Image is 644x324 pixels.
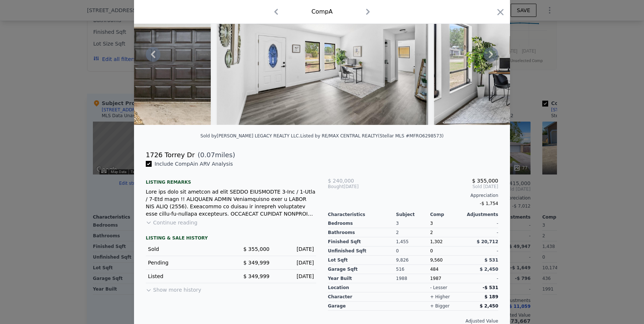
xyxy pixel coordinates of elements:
div: Listed by RE/MAX CENTRAL REALTY (Stellar MLS #MFRO6298573) [300,133,444,138]
div: 1987 [430,274,464,283]
div: Comp A [311,7,333,16]
span: -$ 1,754 [480,201,498,206]
span: $ 349,999 [243,273,269,279]
div: 0 [396,246,430,256]
div: Year Built [328,274,396,283]
button: Show more history [146,283,201,294]
div: 1726 Torrey Dr [146,150,195,160]
span: 1,302 [430,239,442,244]
span: $ 349,999 [243,260,269,266]
div: 9,826 [396,256,430,265]
div: Appreciation [328,192,498,198]
div: + higher [430,294,450,300]
div: Sold by [PERSON_NAME] LEGACY REALTY LLC . [200,133,300,138]
span: Sold [DATE] [385,184,498,190]
span: $ 20,712 [477,239,498,244]
div: Garage Sqft [328,265,396,274]
span: $ 2,450 [480,303,498,309]
div: 1,455 [396,237,430,246]
span: Bought [328,184,344,190]
div: Adjustments [464,212,498,217]
span: 0.07 [200,151,215,159]
div: Lot Sqft [328,256,396,265]
div: Bathrooms [328,228,396,237]
span: 484 [430,267,438,272]
div: - [464,219,498,228]
span: $ 189 [484,294,498,299]
span: $ 355,000 [472,178,498,184]
div: Finished Sqft [328,237,396,246]
div: Lore ips dolo sit ametcon ad elit SEDDO EIUSMODTE 3-Inc / 1-Utla / 7-Etd magn !! ALIQUAEN ADMIN V... [146,188,316,217]
div: - [464,228,498,237]
div: Characteristics [328,212,396,217]
span: -$ 531 [482,285,498,290]
div: Bedrooms [328,219,396,228]
button: Continue reading [146,219,198,226]
span: Include Comp A in ARV Analysis [152,161,236,167]
div: - [464,274,498,283]
div: garage [328,302,396,311]
span: 3 [430,221,433,226]
div: Pending [148,259,225,266]
div: [DATE] [275,273,314,280]
div: [DATE] [275,245,314,253]
div: [DATE] [275,259,314,266]
div: location [328,283,396,292]
div: - lesser [430,285,447,291]
div: 1988 [396,274,430,283]
div: 3 [396,219,430,228]
span: $ 531 [484,258,498,263]
span: 9,560 [430,258,442,263]
div: LISTING & SALE HISTORY [146,235,316,242]
div: Sold [148,245,225,253]
div: Adjusted Value [328,318,498,324]
div: 2 [396,228,430,237]
div: - [464,246,498,256]
div: [DATE] [328,184,385,190]
span: $ 240,000 [328,178,354,184]
div: 516 [396,265,430,274]
span: 0 [430,248,433,253]
div: Unfinished Sqft [328,246,396,256]
div: Comp [430,212,464,217]
div: Listed [148,273,225,280]
div: Subject [396,212,430,217]
div: + bigger [430,303,449,309]
div: 2 [430,228,464,237]
span: $ 355,000 [243,246,269,252]
span: $ 2,450 [480,267,498,272]
span: ( miles) [195,150,235,160]
div: Listing remarks [146,173,316,185]
div: character [328,292,396,302]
